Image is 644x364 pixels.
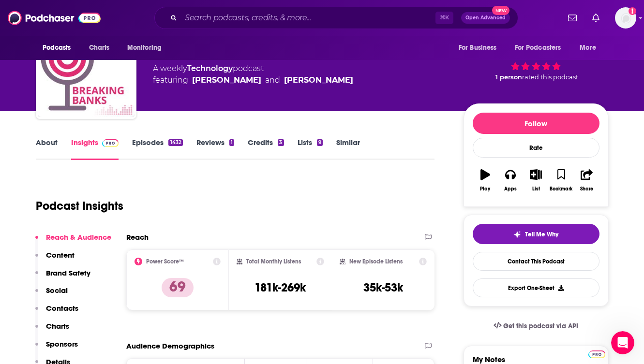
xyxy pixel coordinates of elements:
button: Share [574,163,599,198]
span: For Podcasters [515,41,561,55]
h3: 181k-269k [255,280,306,295]
div: Share [580,186,593,192]
span: 1 person [495,73,522,81]
a: Contact This Podcast [473,252,599,271]
input: Search podcasts, credits, & more... [181,10,435,26]
a: About [36,138,58,160]
span: rated this podcast [522,73,578,81]
span: Logged in as HughE [615,7,636,29]
div: List [532,186,540,192]
a: Brett King [192,74,261,86]
a: Show notifications dropdown [588,10,603,26]
button: open menu [573,39,608,57]
p: Brand Safety [46,268,90,277]
a: Pro website [588,349,605,358]
a: Episodes1432 [132,138,182,160]
a: Reviews1 [196,138,234,160]
p: Reach & Audience [46,233,111,242]
span: Get this podcast via API [503,322,578,330]
button: Follow [473,113,599,134]
img: Podchaser Pro [102,139,119,147]
span: New [492,6,509,15]
span: featuring [153,74,353,86]
button: Brand Safety [35,268,90,286]
button: Sponsors [35,339,78,357]
div: 1 [229,139,234,146]
p: Contacts [46,304,78,313]
button: open menu [36,39,84,57]
button: Show profile menu [615,7,636,29]
button: Content [35,250,75,268]
a: Show notifications dropdown [564,10,581,26]
h2: New Episode Listens [349,258,403,265]
button: Social [35,286,68,304]
div: Apps [504,186,517,192]
img: Podchaser - Follow, Share and Rate Podcasts [8,9,101,27]
h1: Podcast Insights [36,199,123,213]
button: open menu [120,39,174,57]
h3: 35k-53k [363,280,403,295]
svg: Add a profile image [629,7,636,15]
img: User Profile [615,7,636,29]
h2: Audience Demographics [126,341,214,350]
iframe: Intercom live chat [611,331,634,354]
span: Charts [89,41,110,55]
a: Charts [83,39,116,57]
h2: Power Score™ [146,258,184,265]
h2: Reach [126,233,149,242]
a: Similar [336,138,360,160]
button: Reach & Audience [35,233,111,250]
button: Export One-Sheet [473,278,599,297]
span: and [265,74,280,86]
a: Get this podcast via API [486,314,586,338]
img: Breaking Banks [38,20,135,117]
a: InsightsPodchaser Pro [71,138,119,160]
button: open menu [452,39,509,57]
div: Search podcasts, credits, & more... [154,7,518,29]
span: ⌘ K [435,12,453,24]
a: JP Nicols [284,74,353,86]
div: 3 [278,139,284,146]
span: Tell Me Why [525,231,558,238]
p: Charts [46,321,69,331]
h2: Total Monthly Listens [246,258,301,265]
span: For Business [459,41,497,55]
button: Charts [35,321,69,339]
a: Lists9 [298,138,323,160]
button: Apps [498,163,523,198]
a: Technology [187,64,233,73]
button: Play [473,163,498,198]
p: Social [46,286,68,295]
p: 69 [162,278,194,297]
div: 9 [317,139,323,146]
a: Credits3 [248,138,284,160]
div: Play [480,186,490,192]
div: A weekly podcast [153,63,353,86]
div: 1432 [168,139,182,146]
button: Contacts [35,304,78,321]
span: Monitoring [127,41,162,55]
div: Bookmark [550,186,572,192]
img: tell me why sparkle [513,231,521,238]
button: Bookmark [549,163,574,198]
button: Open AdvancedNew [461,12,510,24]
span: Open Advanced [465,15,506,20]
span: Podcasts [43,41,71,55]
div: Rate [473,138,599,158]
button: tell me why sparkleTell Me Why [473,224,599,244]
button: List [523,163,548,198]
span: More [580,41,596,55]
button: open menu [509,39,575,57]
p: Sponsors [46,339,78,349]
p: Content [46,250,75,260]
img: Podchaser Pro [588,350,605,358]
